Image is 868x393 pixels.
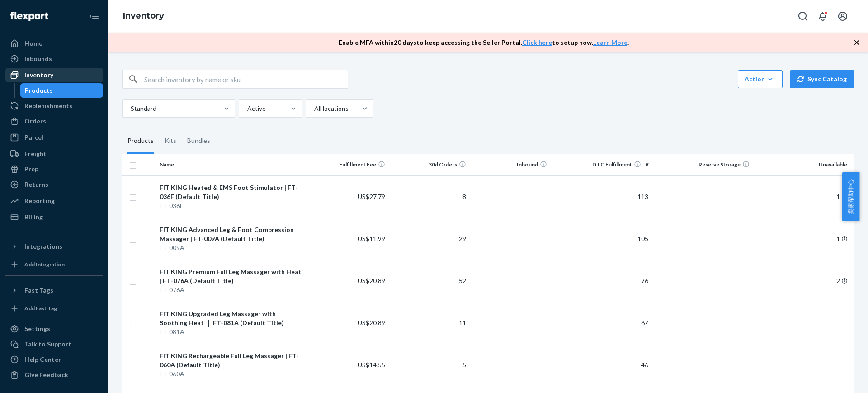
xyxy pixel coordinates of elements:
span: — [542,193,547,200]
a: Reporting [5,194,103,208]
a: Add Fast Tag [5,301,103,316]
td: 105 [551,218,652,260]
div: Products [25,86,53,95]
a: Inventory [123,11,164,21]
div: FT-060A [160,369,304,379]
th: Reserve Storage [652,154,753,175]
div: Talk to Support [24,340,71,349]
td: 67 [551,302,652,344]
a: Returns [5,177,103,192]
div: Kits [165,128,176,154]
a: Replenishments [5,99,103,113]
a: Click here [522,38,552,46]
td: 8 [389,175,470,218]
a: Freight [5,147,103,161]
ol: breadcrumbs [116,3,171,29]
span: US$27.79 [358,193,385,200]
a: Inbounds [5,52,103,66]
td: 76 [551,260,652,302]
input: All locations [313,104,314,113]
span: — [744,361,750,369]
span: — [542,319,547,327]
div: FT-009A [160,243,304,252]
div: Fast Tags [24,286,53,295]
span: — [842,319,847,327]
td: 1 [753,218,854,260]
th: Name [156,154,308,175]
div: Inventory [24,71,53,80]
div: Add Fast Tag [24,304,57,312]
div: FIT KING Advanced Leg & Foot Compression Massager | FT-009A (Default Title) [160,225,304,243]
span: US$20.89 [358,319,385,327]
td: 11 [389,302,470,344]
th: Fulfillment Fee [308,154,389,175]
td: 2 [753,260,854,302]
div: Replenishments [24,101,72,110]
div: Parcel [24,133,43,142]
img: Flexport logo [10,12,48,21]
th: Unavailable [753,154,854,175]
div: Help Center [24,355,61,364]
input: Active [246,104,247,113]
span: — [744,193,750,200]
div: FT-076A [160,285,304,294]
td: 1 [753,175,854,218]
button: Give Feedback [5,368,103,382]
span: — [744,235,750,242]
div: Billing [24,213,43,222]
span: US$11.99 [358,235,385,242]
a: Home [5,36,103,51]
td: 52 [389,260,470,302]
a: Parcel [5,130,103,145]
span: — [842,361,847,369]
p: Enable MFA within 20 days to keep accessing the Seller Portal. to setup now. . [339,38,629,47]
a: Prep [5,162,103,176]
div: Orders [24,117,46,126]
th: DTC Fulfillment [551,154,652,175]
th: 30d Orders [389,154,470,175]
td: 5 [389,344,470,386]
div: Action [745,75,776,84]
a: Products [20,83,104,98]
input: Standard [130,104,131,113]
a: Billing [5,210,103,224]
span: — [542,361,547,369]
div: FIT KING Rechargeable Full Leg Massager | FT-060A (Default Title) [160,351,304,369]
button: Action [738,70,783,88]
div: Inbounds [24,54,52,63]
a: Inventory [5,68,103,82]
td: 113 [551,175,652,218]
a: Settings [5,322,103,336]
div: Bundles [187,128,210,154]
span: US$14.55 [358,361,385,369]
button: Open Search Box [794,7,812,25]
span: — [744,277,750,284]
div: Prep [24,165,38,174]
span: — [542,235,547,242]
div: FIT KING Premium Full Leg Massager with Heat | FT-076A (Default Title) [160,267,304,285]
th: Inbound [470,154,551,175]
a: Add Integration [5,257,103,272]
div: FIT KING Upgraded Leg Massager with Soothing Heat ｜ FT-081A (Default Title) [160,309,304,327]
button: Open notifications [814,7,832,25]
div: Settings [24,324,50,333]
a: Learn More [593,38,627,46]
button: 卖家帮助中心 [842,172,859,221]
div: Returns [24,180,48,189]
a: Orders [5,114,103,128]
a: Talk to Support [5,337,103,351]
button: Open account menu [834,7,852,25]
div: Products [127,128,154,154]
button: Fast Tags [5,283,103,298]
button: Close Navigation [85,7,103,25]
div: Add Integration [24,260,65,268]
button: Sync Catalog [790,70,854,88]
span: — [744,319,750,327]
div: Freight [24,149,47,158]
div: Reporting [24,196,55,205]
td: 29 [389,218,470,260]
span: US$20.89 [358,277,385,284]
div: FT-036F [160,201,304,210]
span: — [542,277,547,284]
